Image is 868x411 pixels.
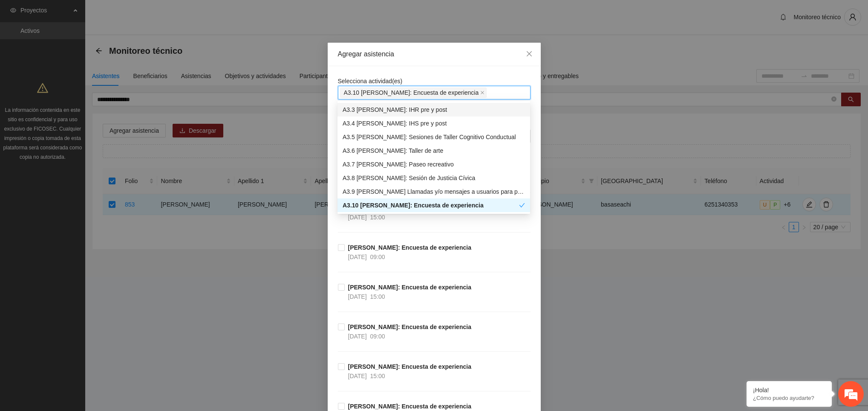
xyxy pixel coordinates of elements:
div: A3.5 [PERSON_NAME]: Sesiones de Taller Cognitivo Conductual [343,132,525,142]
div: A3.6 [PERSON_NAME]: Taller de arte [343,146,525,155]
div: A3.3 Cuauhtémoc: IHR pre y post [337,103,530,117]
div: A3.9 Cuauhtémoc Llamadas y/o mensajes a usuarios para programación, seguimiento y canalización. [337,185,530,198]
span: [DATE] [348,254,367,260]
span: close [526,50,533,57]
div: A3.8 Cuauhtémoc: Sesión de Justicia Cívica [337,171,530,185]
div: A3.9 [PERSON_NAME] Llamadas y/o mensajes a usuarios para programación, seguimiento y canalización. [343,187,525,196]
span: A3.10 [PERSON_NAME]: Encuesta de experiencia [344,88,479,97]
strong: [PERSON_NAME]: Encuesta de experiencia [348,403,471,410]
span: Estamos en línea. [49,114,118,200]
div: A3.6 Cuauhtémoc: Taller de arte [337,144,530,157]
div: A3.3 [PERSON_NAME]: IHR pre y post [343,105,525,114]
div: A3.10 Cuauhtémoc: Encuesta de experiencia [337,198,530,212]
div: A3.4 Cuauhtémoc: IHS pre y post [337,117,530,130]
div: ¡Hola! [753,387,825,394]
span: 15:00 [370,373,385,379]
p: ¿Cómo puedo ayudarte? [753,395,825,401]
div: A3.8 [PERSON_NAME]: Sesión de Justicia Cívica [343,173,525,183]
span: [DATE] [348,293,367,300]
div: Chatee con nosotros ahora [44,44,143,55]
span: 09:00 [370,254,385,260]
strong: [PERSON_NAME]: Encuesta de experiencia [348,284,471,291]
strong: [PERSON_NAME]: Encuesta de experiencia [348,363,471,370]
strong: [PERSON_NAME]: Encuesta de experiencia [348,324,471,330]
span: [DATE] [348,214,367,221]
span: 09:00 [370,333,385,340]
div: A3.10 [PERSON_NAME]: Encuesta de experiencia [343,201,519,210]
div: A3.4 [PERSON_NAME]: IHS pre y post [343,119,525,128]
div: Minimizar ventana de chat en vivo [140,4,160,25]
textarea: Escriba su mensaje y pulse “Intro” [4,233,162,263]
span: [DATE] [348,373,367,379]
span: A3.10 Cuauhtémoc: Encuesta de experiencia [340,87,487,98]
button: Close [518,43,541,66]
span: check [519,202,525,208]
strong: [PERSON_NAME]: Encuesta de experiencia [348,244,471,251]
div: Agregar asistencia [338,50,531,59]
span: close [480,90,484,95]
span: Selecciona actividad(es) [338,78,403,85]
div: A3.7 Cuauhtémoc: Paseo recreativo [337,157,530,171]
div: A3.5 Cuauhtémoc: Sesiones de Taller Cognitivo Conductual [337,130,530,144]
span: 15:00 [370,293,385,300]
span: 15:00 [370,214,385,221]
span: [DATE] [348,333,367,340]
div: A3.7 [PERSON_NAME]: Paseo recreativo [343,160,525,169]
